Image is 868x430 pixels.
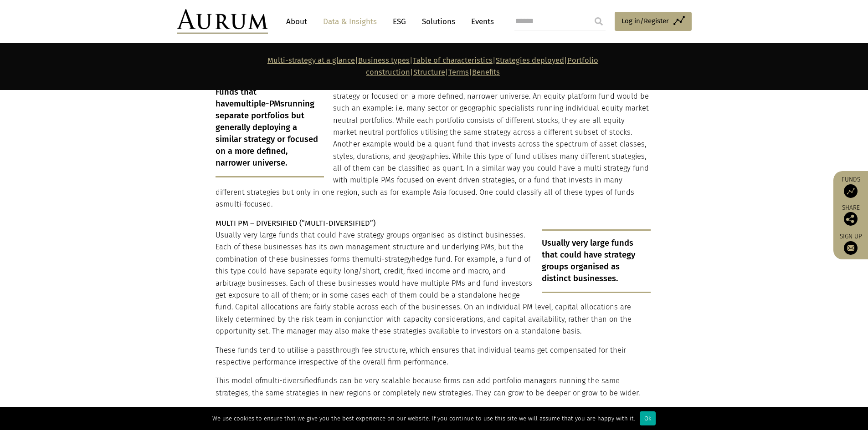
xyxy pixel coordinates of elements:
span: multi-strategy [364,255,411,263]
p: Funds that have running separate portfolios but generally deploying a similar strategy or focused... [216,78,324,177]
a: Sign up [838,233,863,255]
strong: | | | | | | [267,56,598,76]
span: multi-focused [223,200,271,208]
strong: | [469,68,472,76]
img: Share this post [844,212,858,226]
a: Structure [413,68,445,76]
a: Terms [448,68,469,76]
p: Funds that have running separate portfolios but generally deploying a similar strategy or focused... [216,78,651,210]
a: Business types [358,56,410,65]
img: Sign up to our newsletter [844,241,858,255]
p: This model of funds can be very scalable because firms can add portfolio managers running the sam... [216,375,651,399]
input: Submit [590,12,608,30]
a: Events [467,13,494,30]
p: Usually very large funds that could have strategy groups organised as distinct businesses. Each o... [216,229,651,338]
img: Aurum [177,9,268,34]
p: Usually very large funds that could have strategy groups organised as distinct businesses. [542,229,651,293]
span: multiple-PMs [234,99,284,109]
a: Solutions [417,13,460,30]
a: Multi-strategy at a glance [267,56,355,65]
a: Table of characteristics [413,56,493,65]
a: Strategies deployed [496,56,564,65]
span: Log in/Register [621,15,669,26]
a: Benefits [472,68,500,76]
a: Log in/Register [615,12,692,31]
a: Funds [838,176,863,198]
a: ESG [388,13,411,30]
a: Data & Insights [318,13,381,30]
div: Share [838,205,863,226]
span: MULTI PM – DIVERSIFIED (“MULTI-DIVERSIFIED”) [216,219,375,228]
p: These funds tend to utilise a passthrough fee structure, which ensures that individual teams get ... [216,344,651,369]
img: Access Funds [844,184,858,198]
a: About [282,13,312,30]
span: multi-diversified [262,376,318,385]
div: Ok [640,411,656,425]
